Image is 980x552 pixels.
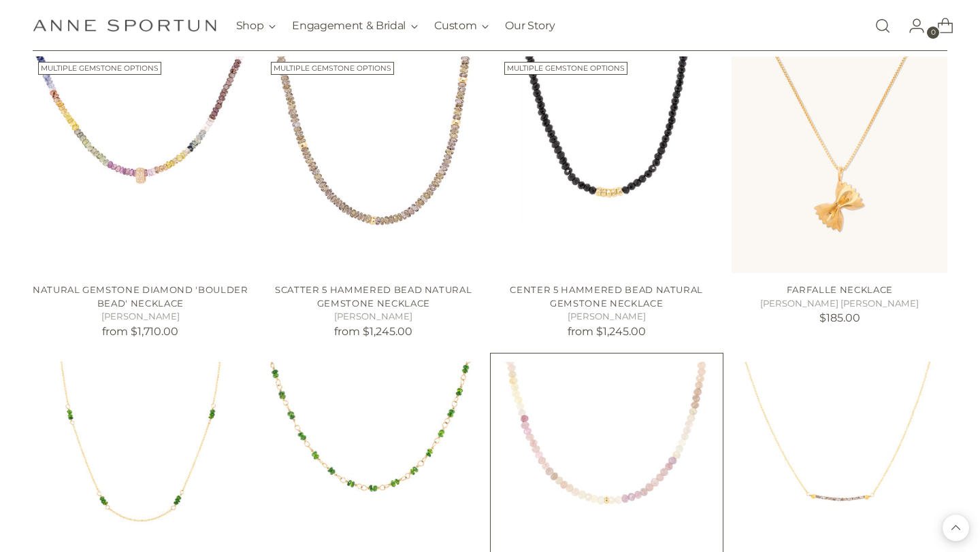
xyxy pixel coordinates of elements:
a: Scatter 5 Hammered Bead Natural Gemstone Necklace [265,56,482,273]
a: Center 5 Hammered Bead Natural Gemstone Necklace [510,284,703,309]
a: Open search modal [869,12,896,39]
a: Scatter 5 Hammered Bead Natural Gemstone Necklace [275,284,472,309]
h5: [PERSON_NAME] [33,310,248,324]
a: Natural Gemstone Diamond 'Boulder Bead' Necklace [33,56,248,272]
a: Go to the account page [898,12,925,39]
h5: [PERSON_NAME] [499,310,715,324]
span: $185.00 [819,311,860,324]
a: Open cart modal [926,12,953,39]
h5: [PERSON_NAME] [PERSON_NAME] [732,297,948,311]
h5: [PERSON_NAME] [265,310,482,324]
a: Our Story [505,11,555,41]
a: Farfalle Necklace [787,284,893,295]
a: Anne Sportun Fine Jewellery [33,19,216,32]
button: Shop [236,11,276,41]
button: Engagement & Bridal [292,11,418,41]
p: from $1,245.00 [265,324,482,340]
p: from $1,245.00 [499,324,715,340]
p: from $1,710.00 [33,324,248,340]
a: Center 5 Hammered Bead Natural Gemstone Necklace [499,56,715,272]
a: Farfalle Necklace [732,56,948,273]
button: Back to top [943,515,969,541]
span: 0 [927,27,939,39]
a: Natural Gemstone Diamond 'Boulder Bead' Necklace [33,284,248,309]
button: Custom [434,11,489,41]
